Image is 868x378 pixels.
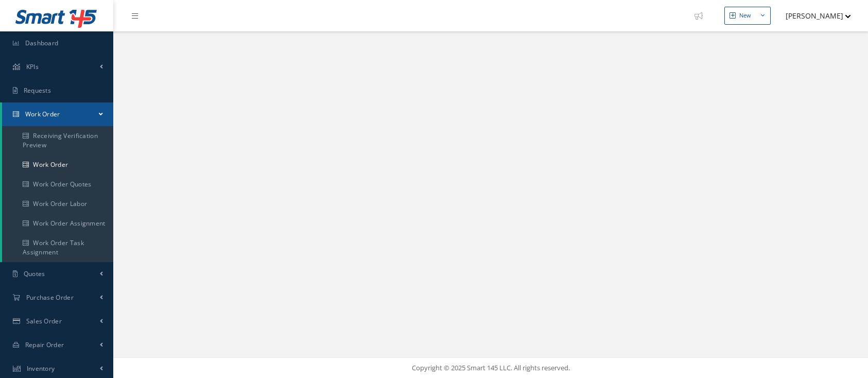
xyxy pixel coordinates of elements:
a: Work Order Assignment [2,214,113,233]
span: Quotes [24,269,45,278]
button: [PERSON_NAME] [776,6,851,26]
button: New [724,7,771,25]
span: Work Order [25,110,60,118]
div: New [739,11,751,20]
a: Work Order [2,155,113,175]
span: Sales Order [26,317,62,325]
span: Repair Order [25,340,64,349]
span: Requests [24,86,51,95]
span: Dashboard [25,39,59,47]
span: KPIs [26,62,39,71]
div: Copyright © 2025 Smart 145 LLC. All rights reserved. [124,363,858,373]
span: Purchase Order [26,293,74,302]
span: Inventory [27,364,55,373]
a: Receiving Verification Preview [2,126,113,155]
a: Work Order Quotes [2,175,113,194]
a: Work Order Task Assignment [2,233,113,262]
a: Work Order [2,102,113,126]
a: Work Order Labor [2,194,113,214]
